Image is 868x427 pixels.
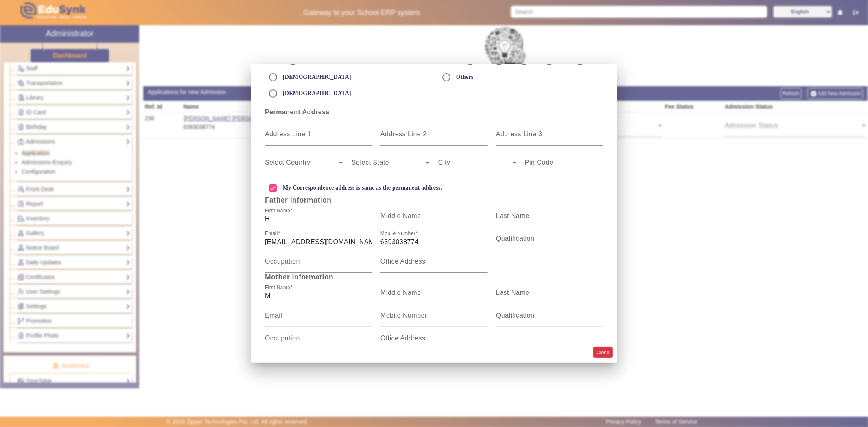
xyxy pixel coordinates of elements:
mat-label: Select Country [265,159,310,166]
input: Occupation [265,337,372,346]
mat-label: Select State [352,159,389,166]
mat-label: Email [265,312,282,319]
input: Middle Name [380,291,488,301]
mat-label: Office Address [380,258,426,265]
b: Mother Information [265,273,333,281]
mat-label: Qualification [496,312,535,319]
mat-radio-group: SelectGender [265,57,371,96]
input: Office Address [380,337,488,346]
input: Email [265,237,372,247]
b: Permanent Address [265,109,330,115]
b: Father Information [265,196,332,204]
mat-label: Mobile Number [380,312,427,319]
mat-radio-group: Select Category [438,57,601,80]
label: [DEMOGRAPHIC_DATA] [281,74,351,81]
mat-label: Qualification [496,235,535,242]
input: Pin Code [525,161,603,171]
input: Address Line 3 [496,133,603,142]
input: Email [265,314,372,324]
input: Address Line 1 [265,133,372,142]
mat-label: First Name [265,208,290,213]
input: Address Line 2 [380,133,488,142]
mat-label: City [438,159,450,166]
mat-label: Occupation [265,258,300,265]
input: Occupation [265,260,372,270]
input: First Name [265,291,372,301]
mat-label: Office Address [380,335,426,342]
input: Qualification [496,314,603,324]
mat-label: Address Line 3 [496,131,542,137]
input: Qualification [496,237,603,247]
mat-label: Middle Name [380,289,421,296]
input: Mobile Number [380,314,488,324]
mat-label: Last Name [496,289,529,296]
input: Office Address [380,260,488,270]
mat-label: Address Line 1 [265,131,311,137]
label: Others [455,74,474,81]
label: [DEMOGRAPHIC_DATA] [281,90,351,97]
mat-label: Last Name [496,212,529,219]
input: Last Name [496,214,603,224]
input: First Name [265,214,372,224]
mat-label: Address Line 2 [380,131,427,137]
input: Last Name [496,291,603,301]
mat-label: Middle Name [380,212,421,219]
mat-label: First Name [265,285,290,290]
button: Close [593,347,612,358]
label: My Correspondence address is same as the permanent address. [281,184,442,191]
input: Mobile Number [380,237,488,247]
mat-label: Mobile Number [380,231,415,236]
mat-label: Email [265,231,278,236]
input: Middle Name [380,214,488,224]
mat-label: Occupation [265,335,300,342]
mat-label: Pin Code [525,159,553,166]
